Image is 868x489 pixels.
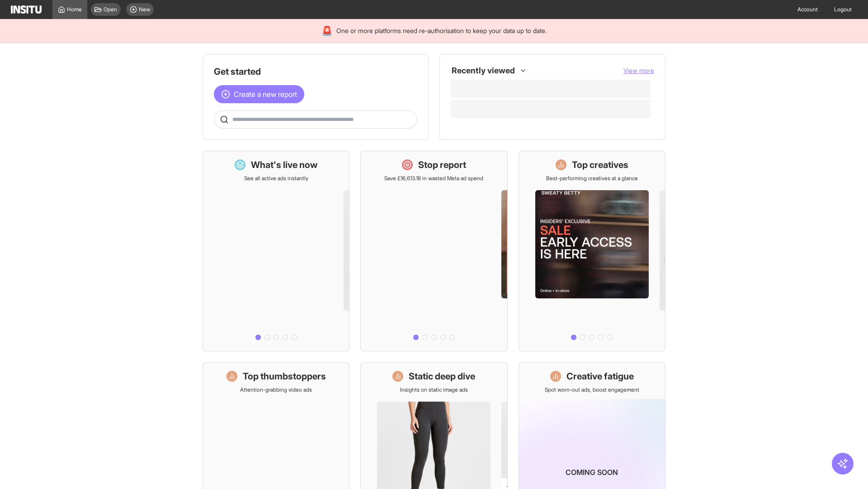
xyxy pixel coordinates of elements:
button: View more [623,66,654,75]
span: New [139,6,150,13]
span: View more [623,67,654,74]
span: Open [104,6,117,13]
span: Home [67,6,82,13]
h1: What's live now [251,158,318,171]
p: Attention-grabbing video ads [240,386,312,393]
span: One or more platforms need re-authorisation to keep your data up to date. [336,26,547,35]
p: Save £16,613.18 in wasted Meta ad spend [384,175,483,182]
p: See all active ads instantly [244,175,308,182]
h1: Top creatives [572,158,628,171]
h1: Static deep dive [409,370,475,383]
img: Logo [11,5,42,14]
h1: Stop report [418,158,466,171]
button: Create a new report [214,85,304,103]
a: Stop reportSave £16,613.18 in wasted Meta ad spend [360,151,507,351]
span: Create a new report [234,89,297,100]
a: What's live nowSee all active ads instantly [203,151,349,351]
h1: Get started [214,65,417,78]
p: Best-performing creatives at a glance [546,175,638,182]
a: Top creativesBest-performing creatives at a glance [519,151,665,351]
h1: Top thumbstoppers [243,370,326,383]
div: 🚨 [321,24,333,37]
p: Insights on static image ads [400,386,468,393]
